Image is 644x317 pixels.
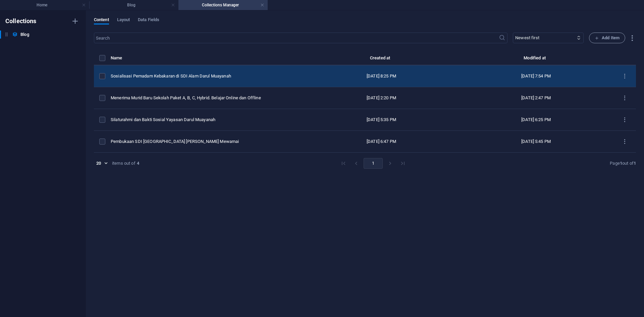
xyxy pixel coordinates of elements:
div: Pembukaan SDI Alam Darul Muayanah dan Lomba Mewarnai [111,139,299,145]
h4: Blog [89,1,178,9]
i: Create new collection [71,17,79,25]
table: items list [94,54,636,153]
div: Silaturahmi dan Bakti Sosial Yayasan Darul Muayanah [111,117,299,123]
div: [DATE] 2:47 PM [464,95,608,101]
span: Content [94,16,109,25]
strong: 1 [634,161,636,166]
div: [DATE] 6:25 PM [464,117,608,123]
span: Data Fields [138,16,159,25]
th: Created at [304,54,459,65]
div: [DATE] 6:47 PM [310,139,453,145]
button: page 1 [364,158,383,169]
h6: Blog [20,31,29,39]
strong: 4 [137,160,139,166]
div: [DATE] 5:35 PM [310,117,453,123]
strong: 1 [620,161,622,166]
div: 20 [94,160,109,166]
th: Modified at [459,54,613,65]
div: Page out of [610,160,636,166]
div: items out of [112,160,136,166]
div: Menerima Murid Baru Sekolah Paket A, B, C, Hybrid. Belajar Online dan Offline [111,95,299,101]
h6: Collections [5,17,37,25]
button: Add Item [589,33,625,43]
span: Layout [117,16,130,25]
div: [DATE] 5:45 PM [464,139,608,145]
h4: Collections Manager [178,1,268,9]
div: Sosialisasi Pemadam Kebakaran di SDI Alam Darul Muayanah [111,73,299,79]
div: [DATE] 2:20 PM [310,95,453,101]
span: Add Item [595,34,620,42]
input: Search [94,33,499,43]
div: [DATE] 8:25 PM [310,73,453,79]
nav: pagination navigation [337,158,409,169]
div: [DATE] 7:54 PM [464,73,608,79]
th: Name [111,54,304,65]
